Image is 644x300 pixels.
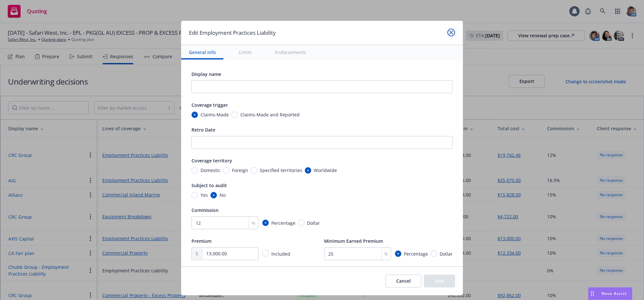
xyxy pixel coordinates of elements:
[307,220,320,226] span: Dollar
[219,192,226,198] span: No
[588,287,632,300] button: Nova Assist
[252,220,256,226] span: %
[251,167,257,174] input: Specified territories
[267,45,314,59] button: Endorsements
[191,167,198,174] input: Domestic
[191,158,232,164] span: Coverage territory
[314,167,337,174] span: Worldwide
[191,112,198,118] input: Claims-Made
[384,250,388,257] span: %
[223,167,229,174] input: Foreign
[298,220,304,226] input: Dollar
[189,29,276,37] h1: Edit Employment Practices Liability
[386,275,421,287] button: Cancel
[231,112,238,118] input: Claims-Made and Reported
[232,167,248,174] span: Foreign
[260,167,302,174] span: Specified territories
[231,45,259,59] button: Limits
[191,102,228,108] span: Coverage trigger
[404,250,428,257] span: Percentage
[395,250,401,257] input: Percentage
[191,71,221,77] span: Display name
[305,167,311,174] input: Worldwide
[191,127,215,133] span: Retro Date
[201,192,208,198] span: Yes
[191,182,227,188] span: Subject to audit
[431,250,437,257] input: Dollar
[271,220,295,226] span: Percentage
[271,251,290,257] span: Included
[201,111,229,118] span: Claims-Made
[262,220,269,226] input: Percentage
[191,238,211,244] span: Premium
[202,248,258,260] input: 0.00
[201,167,220,174] span: Domestic
[191,192,198,198] input: Yes
[447,29,455,36] a: close
[602,291,627,296] span: Nova Assist
[210,192,217,198] input: No
[181,45,223,59] button: General info
[240,111,300,118] span: Claims-Made and Reported
[440,250,453,257] span: Dollar
[588,287,596,300] div: Drag to move
[324,238,383,244] span: Minimum Earned Premium
[191,207,219,213] span: Commission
